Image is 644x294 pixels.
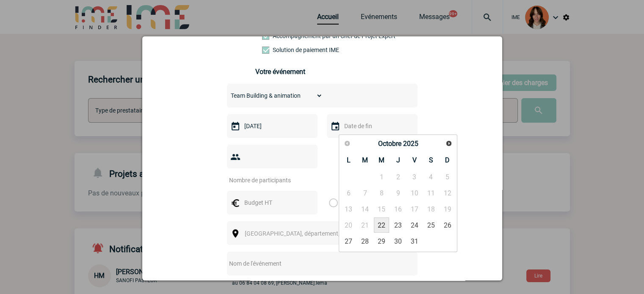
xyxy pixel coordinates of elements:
span: Dimanche [445,156,450,164]
span: Mardi [362,156,368,164]
a: Suivant [442,137,455,150]
a: 30 [390,234,406,249]
input: Date de début [242,121,301,132]
span: Octobre [378,140,401,148]
a: 27 [341,234,357,249]
h3: Votre événement [255,68,389,76]
label: Par personne [329,191,338,214]
a: 31 [406,234,422,249]
a: 29 [374,234,390,249]
label: Prestation payante [262,33,299,39]
span: Mercredi [379,156,384,164]
a: 26 [439,217,455,233]
span: 2025 [403,140,418,148]
label: Conformité aux process achat client, Prise en charge de la facturation, Mutualisation de plusieur... [262,47,299,53]
a: 25 [423,217,439,233]
span: Vendredi [412,156,417,164]
a: 22 [374,217,390,233]
input: Budget HT [242,197,301,208]
a: 24 [406,217,422,233]
span: Lundi [347,156,351,164]
input: Nombre de participants [227,175,307,186]
input: Nom de l'événement [227,258,395,269]
span: [GEOGRAPHIC_DATA], département, région... [245,230,362,237]
a: 28 [357,234,373,249]
a: 23 [390,217,406,233]
span: Samedi [429,156,433,164]
span: Suivant [445,140,452,147]
input: Date de fin [342,121,401,132]
span: Jeudi [396,156,400,164]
